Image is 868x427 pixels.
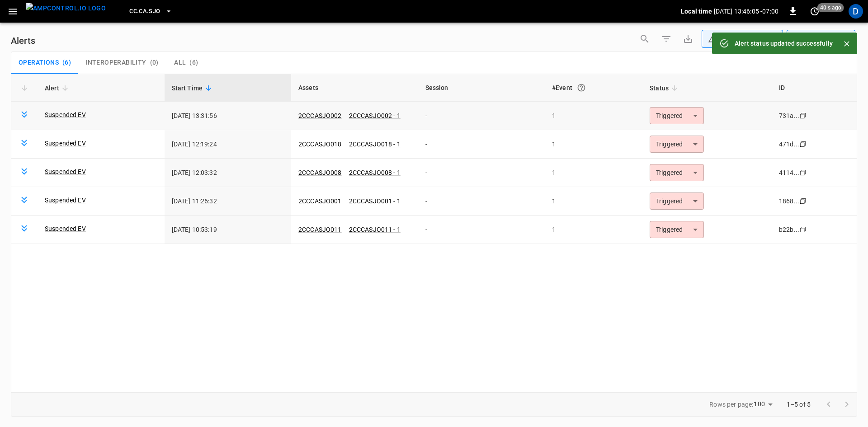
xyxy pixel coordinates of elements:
div: Unresolved [708,34,769,44]
span: Operations [19,59,59,67]
button: An event is a single occurrence of an issue. An alert groups related events for the same asset, m... [573,80,590,96]
span: Interoperability [85,59,146,67]
a: 2CCCASJO008 [298,169,342,176]
a: 2CCCASJO001 [298,197,342,205]
h6: Alerts [11,33,35,48]
span: ( 6 ) [62,59,71,67]
span: ( 6 ) [189,59,198,67]
span: CC.CA.SJO [129,6,160,17]
div: copy [799,196,808,206]
span: Alert [45,83,71,94]
a: Suspended EV [45,110,86,119]
td: [DATE] 10:53:19 [165,216,292,244]
td: [DATE] 12:19:24 [165,130,292,159]
td: - [418,216,545,244]
td: - [418,159,545,187]
button: CC.CA.SJO [126,3,175,20]
p: [DATE] 13:46:05 -07:00 [714,7,778,16]
a: 2CCCASJO001 - 1 [349,197,401,205]
td: 1 [545,216,642,244]
td: - [418,102,545,130]
a: Suspended EV [45,224,86,233]
p: 1–5 of 5 [787,400,811,409]
a: 2CCCASJO011 - 1 [349,226,401,233]
span: All [174,59,186,67]
div: 731a... [779,111,799,120]
td: 1 [545,130,642,159]
td: [DATE] 12:03:32 [165,159,292,187]
div: Triggered [650,164,704,181]
div: 4114... [779,168,799,177]
a: 2CCCASJO008 - 1 [349,169,401,176]
span: ( 0 ) [150,59,159,67]
td: 1 [545,187,642,216]
span: 40 s ago [817,3,844,12]
div: Alert status updated successfully [735,35,833,52]
div: Last 24 hrs [803,30,855,47]
div: #Event [552,80,635,96]
th: Session [418,74,545,102]
td: [DATE] 11:26:32 [165,187,292,216]
div: copy [799,225,808,235]
th: ID [772,74,857,102]
div: 1868... [779,197,799,206]
div: Triggered [650,136,704,153]
td: 1 [545,159,642,187]
img: ampcontrol.io logo [26,3,106,14]
span: Start Time [172,83,215,94]
a: Suspended EV [45,139,86,148]
div: Triggered [650,192,704,210]
th: Assets [291,74,418,102]
a: Suspended EV [45,167,86,176]
a: 2CCCASJO002 - 1 [349,112,401,119]
td: [DATE] 13:31:56 [165,102,292,130]
div: profile-icon [849,4,863,19]
div: 100 [754,398,775,411]
div: copy [799,111,808,121]
a: Suspended EV [45,196,86,205]
p: Local time [681,7,712,16]
a: 2CCCASJO018 [298,141,342,148]
td: 1 [545,102,642,130]
p: Rows per page: [709,400,753,409]
div: b22b... [779,225,799,234]
a: 2CCCASJO018 - 1 [349,141,401,148]
div: Triggered [650,221,704,238]
div: copy [799,168,808,178]
div: copy [799,139,808,149]
a: 2CCCASJO011 [298,226,342,233]
button: set refresh interval [807,4,822,19]
div: 471d... [779,140,799,149]
span: Status [650,83,680,94]
div: Triggered [650,107,704,124]
td: - [418,130,545,159]
td: - [418,187,545,216]
a: 2CCCASJO002 [298,112,342,119]
button: Close [840,37,854,51]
